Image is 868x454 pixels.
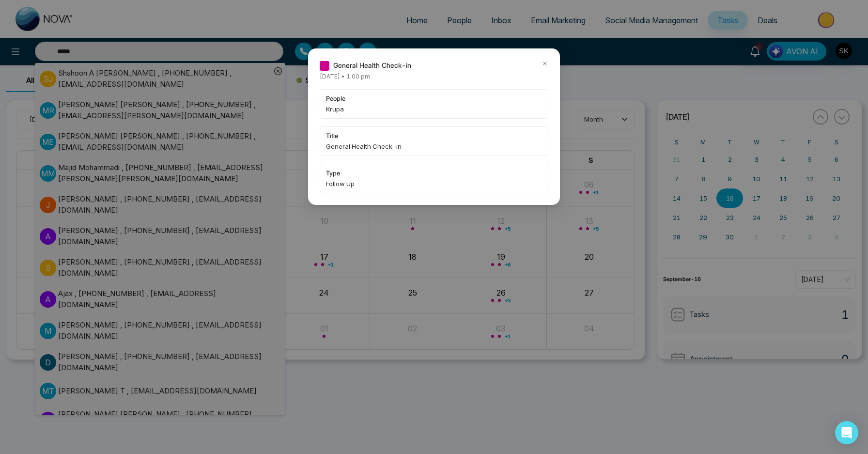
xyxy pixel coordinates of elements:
[835,421,858,444] div: Open Intercom Messenger
[326,179,542,188] span: Follow Up
[326,104,542,114] span: Krupa
[326,131,542,141] span: title
[326,168,542,178] span: type
[333,60,411,71] span: General Health Check-in
[326,94,542,103] span: people
[320,73,370,80] span: [DATE] • 1:00 pm
[326,141,542,151] span: General Health Check-in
